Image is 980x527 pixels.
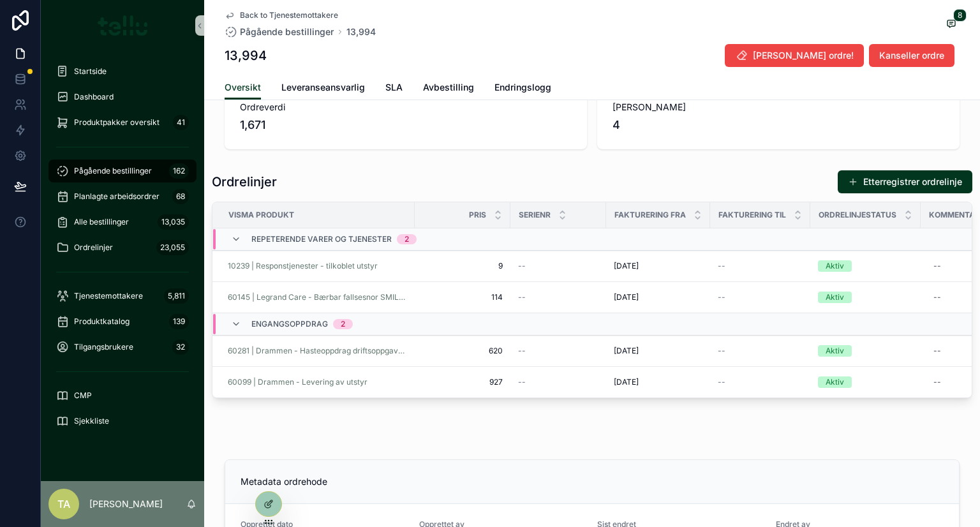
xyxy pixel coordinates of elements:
[225,81,261,94] span: Oversikt
[518,261,598,271] a: --
[614,261,702,271] a: [DATE]
[422,292,503,302] a: 114
[251,319,328,329] span: Engangsoppdrag
[718,210,786,220] span: Fakturering til
[240,26,334,38] span: Pågående bestillinger
[41,51,204,449] div: scrollable content
[826,345,844,357] div: Aktiv
[225,47,267,64] h1: 13,994
[48,336,197,359] a: Tilgangsbrukere32
[819,210,896,220] span: Ordrelinjestatus
[518,377,526,387] span: --
[879,49,944,62] span: Kanseller ordre
[933,292,941,302] div: --
[469,210,486,220] span: Pris
[612,116,944,134] span: 4
[818,260,913,272] a: Aktiv
[612,101,944,114] span: [PERSON_NAME]
[422,261,503,271] a: 9
[718,261,803,271] a: --
[57,496,70,512] span: TA
[240,10,338,20] span: Back to Tjenestemottakere
[74,166,152,176] span: Pågående bestillinger
[228,210,294,220] span: Visma produkt
[943,17,960,33] button: 8
[614,292,702,302] a: [DATE]
[614,377,639,387] span: [DATE]
[818,292,913,303] a: Aktiv
[74,242,113,253] span: Ordrelinjer
[48,160,197,182] a: Pågående bestillinger162
[158,214,189,230] div: 13,035
[228,261,407,271] a: 10239 | Responstjenester - tilkoblet utstyr
[240,101,572,114] span: Ordreverdi
[228,346,407,356] a: 60281 | Drammen - Hasteoppdrag driftsoppgaver (ekstra kostnad)
[48,285,197,308] a: Tjenestemottakere5,811
[423,81,474,94] span: Avbestilling
[74,191,160,202] span: Planlagte arbeidsordrer
[74,416,109,426] span: Sjekkliste
[341,319,345,329] div: 2
[74,342,133,352] span: Tilgangsbrukere
[48,85,197,108] a: Dashboard
[164,288,189,304] div: 5,811
[48,60,197,83] a: Startside
[385,81,403,94] span: SLA
[228,377,367,387] a: 60099 | Drammen - Levering av utstyr
[405,234,409,244] div: 2
[422,346,503,356] a: 620
[48,410,197,433] a: Sjekkliste
[228,292,407,302] a: 60145 | Legrand Care - Bærbar fallsesnor SMILE FALL med armreim, pr. mnd
[953,9,967,22] span: 8
[614,377,702,387] a: [DATE]
[826,292,844,303] div: Aktiv
[281,81,365,94] span: Leveranseansvarlig
[74,117,160,128] span: Produktpakker oversikt
[614,346,702,356] a: [DATE]
[172,339,189,355] div: 32
[74,316,130,327] span: Produktkatalog
[74,217,129,227] span: Alle bestillinger
[156,240,189,255] div: 23,055
[225,76,261,100] a: Oversikt
[385,76,403,101] a: SLA
[281,76,365,101] a: Leveranseansvarlig
[346,26,376,38] a: 13,994
[725,44,864,67] button: [PERSON_NAME] ordre!
[826,376,844,388] div: Aktiv
[48,310,197,333] a: Produktkatalog139
[172,189,189,204] div: 68
[228,377,407,387] a: 60099 | Drammen - Levering av utstyr
[933,377,941,387] div: --
[518,346,526,356] span: --
[423,76,474,101] a: Avbestilling
[494,81,551,94] span: Endringslogg
[74,92,114,102] span: Dashboard
[838,170,972,193] button: Etterregistrer ordrelinje
[718,261,725,271] span: --
[212,173,277,191] h1: Ordrelinjer
[169,314,189,329] div: 139
[494,76,551,101] a: Endringslogg
[48,211,197,234] a: Alle bestillinger13,035
[422,377,503,387] span: 927
[173,115,189,130] div: 41
[169,163,189,179] div: 162
[228,261,378,271] a: 10239 | Responstjenester - tilkoblet utstyr
[518,292,526,302] span: --
[89,498,163,510] p: [PERSON_NAME]
[614,346,639,356] span: [DATE]
[718,292,725,302] span: --
[48,384,197,407] a: CMP
[74,390,92,401] span: CMP
[74,66,107,77] span: Startside
[869,44,954,67] button: Kanseller ordre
